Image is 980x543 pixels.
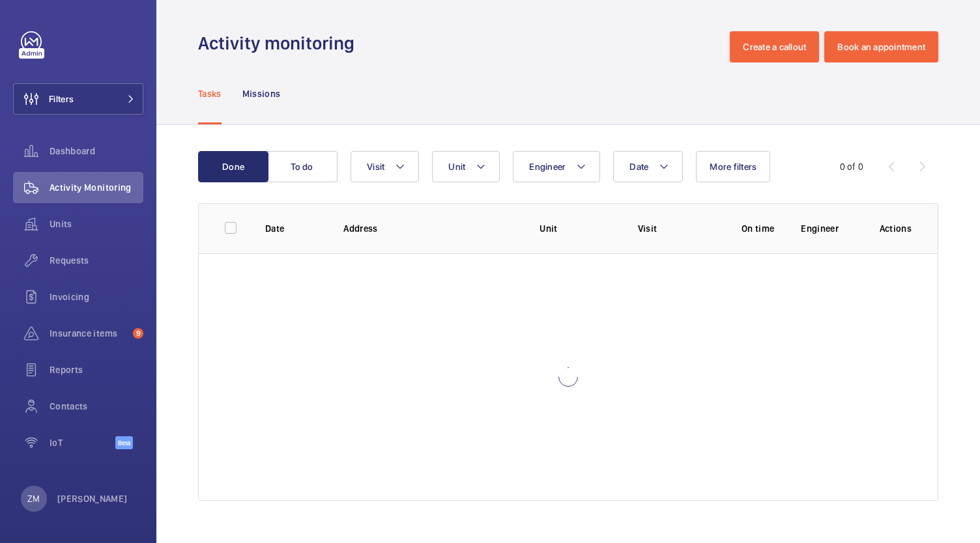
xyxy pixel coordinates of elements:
[50,327,128,340] span: Insurance items
[242,87,281,100] p: Missions
[50,400,143,413] span: Contacts
[730,31,819,63] button: Create a callout
[710,161,757,172] span: More filters
[27,492,40,505] p: ZM
[198,31,362,55] h1: Activity monitoring
[613,151,683,182] button: Date
[50,145,143,158] span: Dashboard
[367,161,384,172] span: Visit
[824,31,938,63] button: Book an appointment
[801,222,858,235] p: Engineer
[736,222,780,235] p: On time
[265,222,323,235] p: Date
[840,160,863,173] div: 0 of 0
[267,151,338,182] button: To do
[198,87,222,100] p: Tasks
[57,492,128,505] p: [PERSON_NAME]
[133,328,143,339] span: 9
[540,222,616,235] p: Unit
[880,222,912,235] p: Actions
[49,92,74,105] span: Filters
[115,436,133,449] span: Beta
[13,83,143,115] button: Filters
[50,363,143,376] span: Reports
[50,254,143,267] span: Requests
[343,222,519,235] p: Address
[50,217,143,230] span: Units
[351,151,419,182] button: Visit
[629,161,648,172] span: Date
[50,436,115,449] span: IoT
[513,151,600,182] button: Engineer
[638,222,715,235] p: Visit
[448,161,465,172] span: Unit
[432,151,500,182] button: Unit
[529,161,566,172] span: Engineer
[50,290,143,303] span: Invoicing
[198,151,268,182] button: Done
[50,181,143,194] span: Activity Monitoring
[696,151,770,182] button: More filters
